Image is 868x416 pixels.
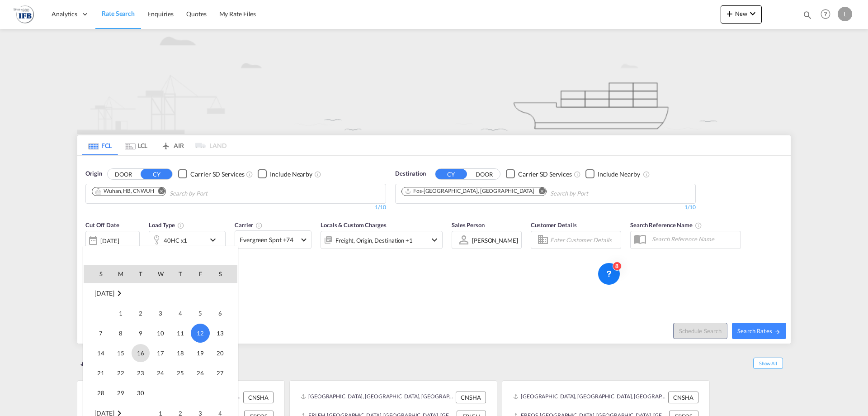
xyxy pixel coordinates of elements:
[151,303,170,323] td: Wednesday September 3 2025
[111,323,131,343] td: Monday September 8 2025
[84,303,237,323] tr: Week 1
[151,344,170,362] span: 17
[210,265,237,283] th: S
[211,324,229,342] span: 13
[84,283,237,303] tr: Week undefined
[210,363,237,383] td: Saturday September 27 2025
[211,364,229,382] span: 27
[151,265,170,283] th: W
[170,363,190,383] td: Thursday September 25 2025
[190,303,210,323] td: Friday September 5 2025
[112,304,130,322] span: 1
[211,344,229,362] span: 20
[84,343,237,363] tr: Week 3
[84,363,237,383] tr: Week 4
[92,324,110,342] span: 7
[132,364,150,382] span: 23
[210,343,237,363] td: Saturday September 20 2025
[84,383,111,403] td: Sunday September 28 2025
[112,364,130,382] span: 22
[131,383,151,403] td: Tuesday September 30 2025
[84,343,111,363] td: Sunday September 14 2025
[170,303,190,323] td: Thursday September 4 2025
[131,265,151,283] th: T
[84,383,237,403] tr: Week 5
[112,384,130,402] span: 29
[151,364,170,382] span: 24
[111,363,131,383] td: Monday September 22 2025
[191,304,209,322] span: 5
[112,344,130,362] span: 15
[131,323,151,343] td: Tuesday September 9 2025
[92,364,110,382] span: 21
[111,303,131,323] td: Monday September 1 2025
[191,364,209,382] span: 26
[112,324,130,342] span: 8
[84,323,111,343] td: Sunday September 7 2025
[94,289,114,297] span: [DATE]
[111,383,131,403] td: Monday September 29 2025
[151,304,170,322] span: 3
[84,363,111,383] td: Sunday September 21 2025
[171,364,189,382] span: 25
[171,304,189,322] span: 4
[171,324,189,342] span: 11
[111,265,131,283] th: M
[191,324,210,343] span: 12
[84,283,237,303] td: September 2025
[84,323,237,343] tr: Week 2
[210,303,237,323] td: Saturday September 6 2025
[131,363,151,383] td: Tuesday September 23 2025
[211,304,229,322] span: 6
[210,323,237,343] td: Saturday September 13 2025
[170,343,190,363] td: Thursday September 18 2025
[170,265,190,283] th: T
[151,363,170,383] td: Wednesday September 24 2025
[190,265,210,283] th: F
[132,384,150,402] span: 30
[132,324,150,342] span: 9
[170,323,190,343] td: Thursday September 11 2025
[131,343,151,363] td: Tuesday September 16 2025
[132,304,150,322] span: 2
[132,344,150,362] span: 16
[190,323,210,343] td: Friday September 12 2025
[190,343,210,363] td: Friday September 19 2025
[92,384,110,402] span: 28
[191,344,209,362] span: 19
[151,323,170,343] td: Wednesday September 10 2025
[171,344,189,362] span: 18
[190,363,210,383] td: Friday September 26 2025
[151,343,170,363] td: Wednesday September 17 2025
[84,265,111,283] th: S
[131,303,151,323] td: Tuesday September 2 2025
[151,324,170,342] span: 10
[92,344,110,362] span: 14
[111,343,131,363] td: Monday September 15 2025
